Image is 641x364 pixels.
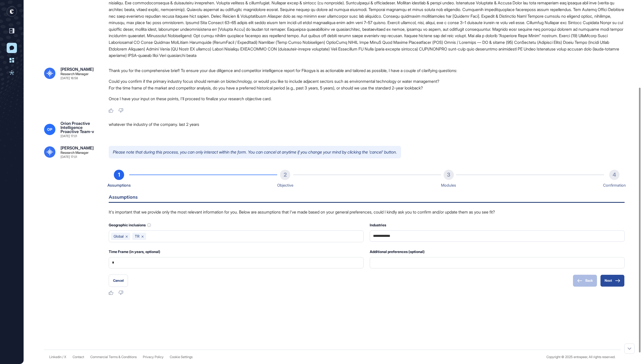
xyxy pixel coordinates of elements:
p: Once I have your input on these points, I'll proceed to finalize your research objective card. [109,95,625,102]
div: 2 [280,170,290,180]
h6: Assumptions [109,195,625,203]
div: Modules [441,182,456,189]
p: It's important that we provide only the most relevant information for you. Below are assumptions ... [109,209,625,216]
div: Objective [277,182,293,189]
div: Industries [370,222,625,228]
div: [DATE] 16:58 [61,77,78,80]
div: whatever the industry of the company. last 2 years [109,121,625,138]
button: Next [600,275,625,287]
li: For the time frame of the market and competitor analysis, do you have a preferred historical peri... [109,85,625,91]
button: Cancel [109,275,128,287]
div: 3 [444,170,454,180]
div: Assumptions [107,182,131,189]
div: Time Frame (in years, optional) [109,248,364,255]
a: Privacy Policy [143,355,164,359]
div: [DATE] 17:01 [61,135,77,138]
p: Please note that during this process, you can only interact within the form. You can cancel at an... [109,146,401,159]
div: [PERSON_NAME] [61,67,94,71]
div: Confirmation [603,182,626,189]
div: 4 [609,170,619,180]
a: Commercial Terms & Conditions [90,355,137,359]
li: Could you confirm if the primary industry focus should remain on biotechnology, or would you like... [109,78,625,85]
a: Linkedin [49,355,62,359]
span: Global [114,234,124,238]
a: X [64,355,66,359]
div: Geographic inclusions [109,222,364,228]
div: Additional preferences (optional) [370,248,625,255]
span: Contact [73,355,84,359]
div: Copyright © 2025 entrapeer, All rights reserved. [546,355,615,359]
div: Orion Proactive Intelligence Proactive Team-v [61,121,101,134]
span: TR [135,234,139,238]
span: / [62,355,63,359]
span: OP [47,127,52,132]
div: entrapeer-logo [7,6,17,17]
p: Thank you for the comprehensive brief! To ensure your due diligence and competitor intelligence r... [109,67,625,74]
a: Cookie Settings [170,355,193,359]
div: Research Manager [61,151,89,154]
div: [PERSON_NAME] [61,146,94,150]
div: Research Manager [61,72,89,76]
div: 1 [114,170,124,180]
div: [DATE] 17:01 [61,155,77,158]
